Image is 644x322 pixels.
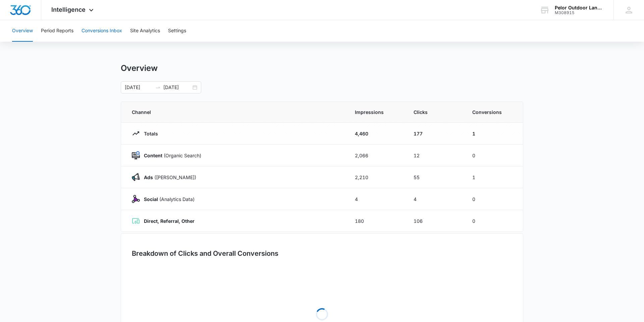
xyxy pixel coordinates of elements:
[155,85,161,90] span: to
[12,20,33,42] button: Overview
[132,195,140,203] img: Social
[144,153,162,158] strong: Content
[464,123,523,145] td: 1
[41,20,73,42] button: Period Reports
[406,145,464,166] td: 12
[347,188,406,210] td: 4
[144,174,153,180] strong: Ads
[140,196,195,203] p: (Analytics Data)
[464,145,523,166] td: 0
[347,210,406,232] td: 180
[51,6,86,13] span: Intelligence
[472,109,512,116] span: Conversions
[140,152,201,159] p: (Organic Search)
[132,173,140,181] img: Ads
[464,166,523,188] td: 1
[132,248,278,258] h3: Breakdown of Clicks and Overall Conversions
[347,145,406,166] td: 2,066
[140,174,196,181] p: ([PERSON_NAME])
[121,63,158,73] h1: Overview
[555,10,604,15] div: account id
[347,166,406,188] td: 2,210
[464,188,523,210] td: 0
[464,210,523,232] td: 0
[406,188,464,210] td: 4
[163,84,191,91] input: End date
[140,130,158,137] p: Totals
[155,85,161,90] span: swap-right
[132,109,339,116] span: Channel
[406,123,464,145] td: 177
[168,20,186,42] button: Settings
[355,109,397,116] span: Impressions
[132,151,140,159] img: Content
[406,166,464,188] td: 55
[414,109,456,116] span: Clicks
[144,196,158,202] strong: Social
[347,123,406,145] td: 4,460
[125,84,153,91] input: Start date
[406,210,464,232] td: 106
[144,218,195,224] strong: Direct, Referral, Other
[82,20,122,42] button: Conversions Inbox
[555,5,604,10] div: account name
[130,20,160,42] button: Site Analytics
